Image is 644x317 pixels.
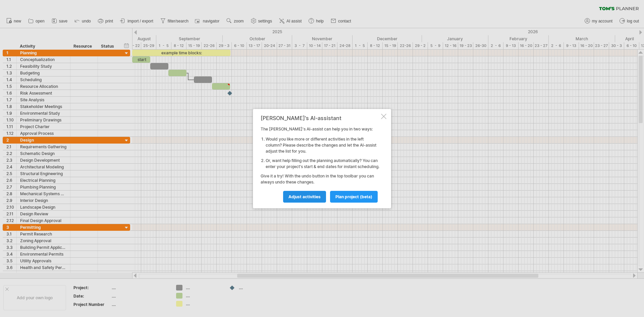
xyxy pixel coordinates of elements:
[288,194,321,199] span: Adjust activities
[335,194,372,199] span: plan project (beta)
[266,158,380,170] li: Or, want help filling out the planning automatically? You can enter your project's start & end da...
[283,191,326,203] a: Adjust activities
[261,115,380,121] div: [PERSON_NAME]'s AI-assistant
[266,136,380,154] li: Would you like more or different activities in the left column? Please describe the changes and l...
[330,191,378,203] a: plan project (beta)
[261,115,380,202] div: The [PERSON_NAME]'s AI-assist can help you in two ways: Give it a try! With the undo button in th...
